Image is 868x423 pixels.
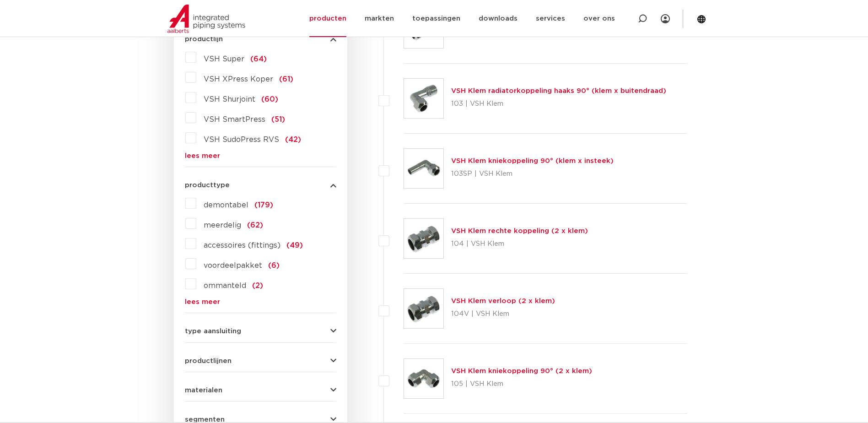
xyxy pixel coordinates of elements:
p: 104 | VSH Klem [451,237,588,251]
span: productlijn [185,36,223,43]
button: segmenten [185,416,336,423]
span: productlijnen [185,358,232,364]
a: VSH Klem radiatorkoppeling haaks 90° (klem x buitendraad) [451,87,666,94]
a: VSH Klem kniekoppeling 90° (2 x klem) [451,368,592,374]
img: Thumbnail for VSH Klem kniekoppeling 90° (klem x insteek) [404,149,443,188]
p: 103SP | VSH Klem [451,167,614,181]
span: demontabel [204,201,248,209]
a: VSH Klem kniekoppeling 90° (klem x insteek) [451,157,614,164]
button: producttype [185,182,336,189]
button: type aansluiting [185,328,336,335]
span: (2) [252,282,263,289]
span: voordeelpakket [204,262,262,269]
span: producttype [185,182,230,189]
span: segmenten [185,416,225,423]
img: Thumbnail for VSH Klem verloop (2 x klem) [404,289,443,328]
a: lees meer [185,298,336,305]
span: (62) [247,222,263,229]
span: (60) [261,96,278,103]
button: productlijn [185,36,336,43]
span: ommanteld [204,282,246,289]
img: Thumbnail for VSH Klem rechte koppeling (2 x klem) [404,219,443,258]
span: (179) [254,201,273,209]
span: VSH SmartPress [204,116,265,123]
a: VSH Klem rechte koppeling (2 x klem) [451,228,588,234]
a: VSH Klem verloop (2 x klem) [451,298,555,304]
span: accessoires (fittings) [204,242,280,249]
p: 105 | VSH Klem [451,377,592,391]
span: (51) [271,116,285,123]
span: materialen [185,387,222,394]
span: (64) [250,55,267,63]
img: Thumbnail for VSH Klem radiatorkoppeling haaks 90° (klem x buitendraad) [404,79,443,118]
span: (6) [268,262,280,269]
span: VSH Super [204,55,244,63]
a: lees meer [185,152,336,159]
span: (61) [279,76,293,83]
span: (42) [285,136,301,143]
span: VSH XPress Koper [204,76,273,83]
span: (49) [286,242,303,249]
span: VSH Shurjoint [204,96,255,103]
span: VSH SudoPress RVS [204,136,279,143]
button: materialen [185,387,336,394]
img: Thumbnail for VSH Klem kniekoppeling 90° (2 x klem) [404,359,443,398]
button: productlijnen [185,358,336,364]
p: 104V | VSH Klem [451,307,555,321]
p: 103 | VSH Klem [451,97,666,111]
span: meerdelig [204,222,241,229]
span: type aansluiting [185,328,241,335]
